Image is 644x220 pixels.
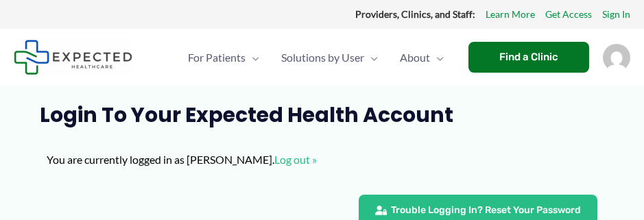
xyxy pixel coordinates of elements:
span: Solutions by User [281,34,364,82]
a: Account icon link [603,49,630,62]
a: Find a Clinic [468,42,589,73]
strong: Providers, Clinics, and Staff: [355,8,475,20]
a: Sign In [602,5,630,23]
span: About [400,34,430,82]
a: Log out » [274,153,317,166]
a: Get Access [545,5,592,23]
img: Expected Healthcare Logo - side, dark font, small [14,40,132,75]
a: Solutions by UserMenu Toggle [270,34,389,82]
span: For Patients [188,34,246,82]
a: AboutMenu Toggle [389,34,455,82]
span: Menu Toggle [364,34,378,82]
nav: Primary Site Navigation [177,34,455,82]
a: For PatientsMenu Toggle [177,34,270,82]
span: Trouble Logging In? Reset Your Password [391,206,581,215]
p: You are currently logged in as [PERSON_NAME]. [47,149,597,170]
span: Menu Toggle [430,34,444,82]
h1: Login to Your Expected Health Account [40,103,604,127]
span: Menu Toggle [246,34,259,82]
a: Learn More [486,5,535,23]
